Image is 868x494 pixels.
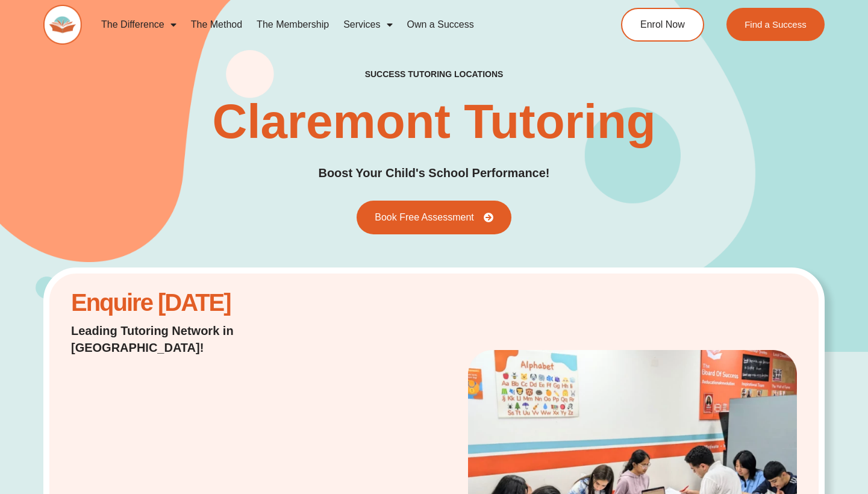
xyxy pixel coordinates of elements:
a: Enrol Now [621,8,704,42]
h2: Enquire [DATE] [71,295,330,310]
span: Book Free Assessment [375,213,474,222]
a: Book Free Assessment [357,201,511,234]
h2: Boost Your Child's School Performance! [318,164,549,183]
a: The Difference [94,11,184,39]
a: Own a Success [400,11,481,39]
a: The Method [184,11,249,39]
a: Services [336,11,399,39]
h1: Claremont Tutoring [212,98,655,146]
h2: Leading Tutoring Network in [GEOGRAPHIC_DATA]! [71,322,330,356]
span: Find a Success [745,20,807,29]
a: The Membership [249,11,336,39]
h2: success tutoring locations [365,69,504,80]
nav: Menu [94,11,576,39]
a: Find a Success [726,8,825,41]
span: Enrol Now [640,20,685,30]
